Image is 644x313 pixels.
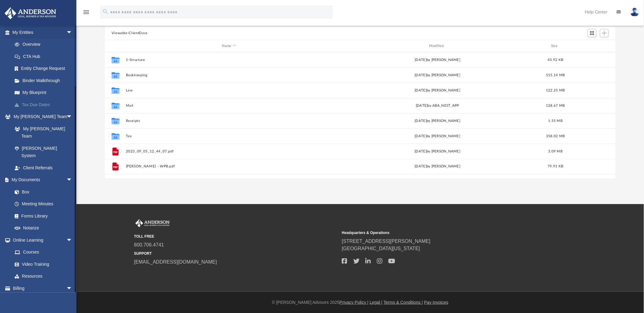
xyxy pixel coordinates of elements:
[9,38,82,51] a: Overview
[108,43,123,49] div: id
[548,58,563,62] span: 43.92 KB
[9,270,79,282] a: Resources
[546,135,565,138] span: 358.02 MB
[126,149,332,153] button: 2023_09_05_12_44_07.pdf
[83,9,90,16] i: menu
[334,73,540,78] div: [DATE] by [PERSON_NAME]
[548,165,563,168] span: 79.91 KB
[76,299,644,306] div: © [PERSON_NAME] Advisors 2025
[9,50,82,63] a: CTA Hub
[334,134,540,139] div: [DATE] by [PERSON_NAME]
[9,99,82,111] a: Tax Due Dates
[9,222,79,234] a: Notarize
[342,246,420,251] a: [GEOGRAPHIC_DATA][US_STATE]
[342,230,546,236] small: Headquarters & Operations
[334,164,540,169] div: [DATE] by [PERSON_NAME]
[334,43,541,49] div: Modified
[9,246,79,258] a: Courses
[125,43,332,49] div: Name
[588,29,597,38] button: Switch to Grid View
[334,118,540,124] div: [DATE] by [PERSON_NAME]
[112,31,148,36] button: Viewable-ClientDocs
[126,134,332,138] button: Tax
[424,300,448,305] a: Pay Invoices
[546,89,565,92] span: 122.25 MB
[9,210,75,222] a: Forms Library
[126,164,332,168] button: [PERSON_NAME] - WPB.pdf
[83,12,90,16] a: menu
[546,104,565,107] span: 128.67 MB
[126,104,332,108] button: Mail
[4,111,79,123] a: My [PERSON_NAME] Teamarrow_drop_down
[9,258,75,270] a: Video Training
[384,300,423,305] a: Terms & Conditions |
[600,29,609,38] button: Add
[570,43,613,49] div: id
[585,162,599,171] button: More options
[334,88,540,93] div: [DATE] by [PERSON_NAME]
[548,119,563,123] span: 1.55 MB
[105,52,616,178] div: grid
[334,149,540,154] div: [DATE] by [PERSON_NAME]
[342,239,431,244] a: [STREET_ADDRESS][PERSON_NAME]
[134,242,164,247] a: 800.706.4741
[340,300,369,305] a: Privacy Policy |
[126,88,332,92] button: Law
[546,74,565,77] span: 515.14 MB
[548,150,563,153] span: 3.09 MB
[9,74,82,87] a: Binder Walkthrough
[134,219,171,227] img: Anderson Advisors Platinum Portal
[126,58,332,62] button: 1-Structure
[66,234,79,246] span: arrow_drop_down
[4,174,79,186] a: My Documentsarrow_drop_down
[370,300,383,305] a: Legal |
[9,198,79,210] a: Meeting Minutes
[9,186,75,198] a: Box
[9,162,79,174] a: Client Referrals
[630,8,639,16] img: User Pic
[102,8,109,15] i: search
[126,73,332,77] button: Bookkeeping
[134,251,338,256] small: SUPPORT
[126,119,332,123] button: Receipts
[9,123,75,142] a: My [PERSON_NAME] Team
[9,87,79,99] a: My Blueprint
[4,282,82,294] a: Billingarrow_drop_down
[9,63,82,75] a: Entity Change Request
[4,234,79,246] a: Online Learningarrow_drop_down
[334,57,540,63] div: [DATE] by [PERSON_NAME]
[9,142,79,162] a: [PERSON_NAME] System
[134,259,217,264] a: [EMAIL_ADDRESS][DOMAIN_NAME]
[134,234,338,239] small: TOLL FREE
[543,43,568,49] div: Size
[4,26,82,38] a: My Entitiesarrow_drop_down
[66,282,79,295] span: arrow_drop_down
[66,111,79,123] span: arrow_drop_down
[334,103,540,109] div: [DATE] by ABA_NEST_APP
[585,147,599,156] button: More options
[66,174,79,186] span: arrow_drop_down
[66,26,79,39] span: arrow_drop_down
[3,7,58,19] img: Anderson Advisors Platinum Portal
